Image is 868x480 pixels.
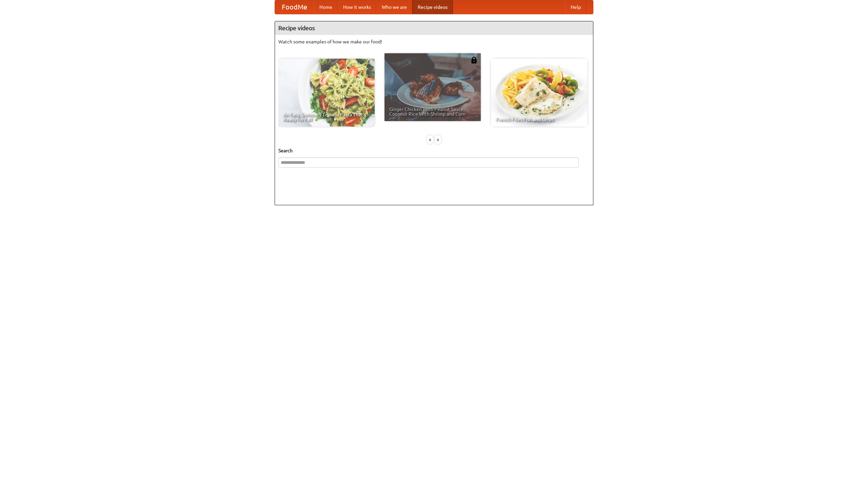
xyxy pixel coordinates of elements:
[376,0,412,14] a: Who we are
[275,0,314,14] a: FoodMe
[278,59,375,127] a: An Easy, Summery Tomato Pasta That's Ready for Fall
[283,112,370,122] span: An Easy, Summery Tomato Pasta That's Ready for Fall
[491,59,587,127] a: French Fries Fish and Chips
[314,0,338,14] a: Home
[278,38,590,45] p: Watch some examples of how we make our food!
[412,0,453,14] a: Recipe videos
[338,0,376,14] a: How it works
[565,0,586,14] a: Help
[278,147,590,154] h5: Search
[275,21,593,35] h4: Recipe videos
[435,135,441,144] div: »
[496,117,583,122] span: French Fries Fish and Chips
[427,135,433,144] div: «
[471,57,477,63] img: 483408.png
